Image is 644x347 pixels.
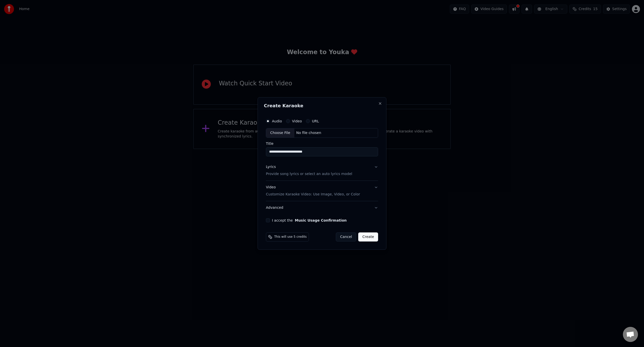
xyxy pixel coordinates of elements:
[274,235,307,239] span: This will use 5 credits
[272,219,347,222] label: I accept the
[266,192,360,197] p: Customize Karaoke Video: Use Image, Video, or Color
[264,103,380,108] h2: Create Karaoke
[295,219,347,222] button: I accept the
[266,160,378,181] button: LyricsProvide song lyrics or select an auto lyrics model
[272,119,282,123] label: Audio
[312,119,319,123] label: URL
[266,128,294,137] div: Choose File
[266,171,352,177] p: Provide song lyrics or select an auto lyrics model
[266,181,378,201] button: VideoCustomize Karaoke Video: Use Image, Video, or Color
[266,164,276,169] div: Lyrics
[266,201,378,214] button: Advanced
[292,119,302,123] label: Video
[266,185,360,197] div: Video
[336,232,356,241] button: Cancel
[266,142,378,145] label: Title
[294,130,323,135] div: No file chosen
[358,232,378,241] button: Create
